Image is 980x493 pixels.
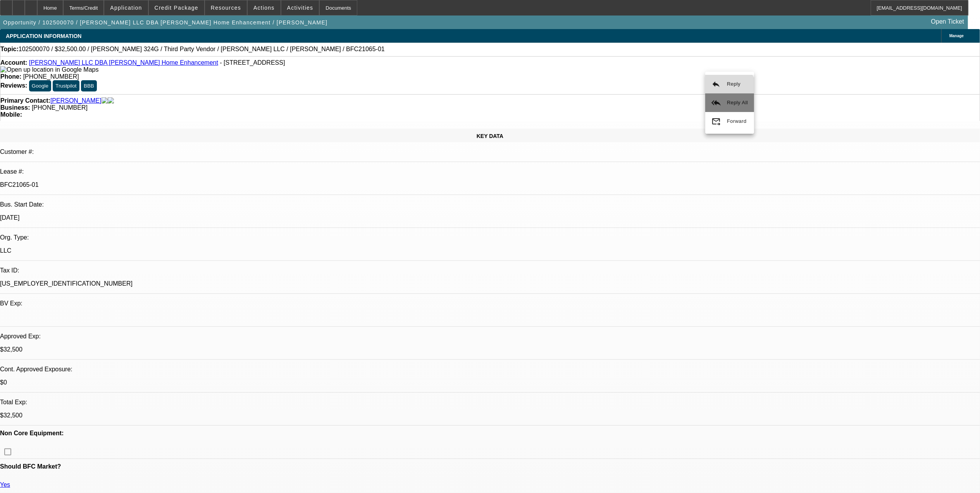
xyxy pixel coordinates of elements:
[928,15,967,28] a: Open Ticket
[149,0,204,15] button: Credit Package
[711,79,721,89] mat-icon: reply
[6,33,81,39] span: APPLICATION INFORMATION
[0,66,98,73] img: Open up location in Google Maps
[477,133,503,139] span: KEY DATA
[0,59,27,66] strong: Account:
[0,66,98,73] a: View Google Maps
[102,97,108,104] img: facebook-icon.png
[211,5,241,11] span: Resources
[0,73,21,80] strong: Phone:
[29,59,218,66] a: [PERSON_NAME] LLC DBA [PERSON_NAME] Home Enhancement
[220,59,285,66] span: - [STREET_ADDRESS]
[53,80,79,91] button: Trustpilot
[32,104,88,111] span: [PHONE_NUMBER]
[108,97,114,104] img: linkedin-icon.png
[110,5,142,11] span: Application
[205,0,247,15] button: Resources
[81,80,97,91] button: BBB
[0,104,30,111] strong: Business:
[248,0,281,15] button: Actions
[19,46,385,53] span: 102500070 / $32,500.00 / [PERSON_NAME] 324G / Third Party Vendor / [PERSON_NAME] LLC / [PERSON_NA...
[0,46,19,53] strong: Topic:
[727,81,741,87] span: Reply
[253,5,275,11] span: Actions
[23,73,79,80] span: [PHONE_NUMBER]
[949,34,964,38] span: Manage
[281,0,319,15] button: Activities
[711,98,721,107] mat-icon: reply_all
[0,97,50,104] strong: Primary Contact:
[29,80,51,91] button: Google
[0,111,22,118] strong: Mobile:
[155,5,198,11] span: Credit Package
[287,5,313,11] span: Activities
[711,117,721,126] mat-icon: forward_to_inbox
[727,100,748,105] span: Reply All
[3,19,327,26] span: Opportunity / 102500070 / [PERSON_NAME] LLC DBA [PERSON_NAME] Home Enhancement / [PERSON_NAME]
[104,0,148,15] button: Application
[727,118,747,124] span: Forward
[0,82,27,89] strong: Reviews:
[50,97,102,104] a: [PERSON_NAME]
